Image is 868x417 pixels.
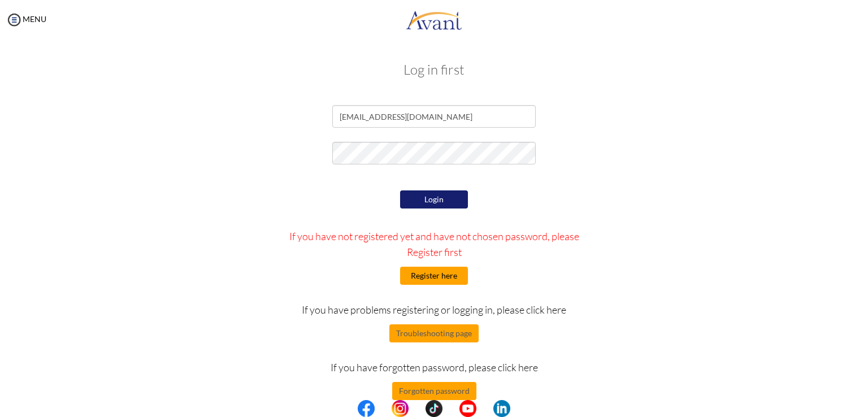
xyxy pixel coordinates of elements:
p: If you have problems registering or logging in, please click here [277,302,591,318]
a: MENU [6,14,46,24]
button: Login [400,190,468,208]
img: icon-menu.png [6,11,23,28]
button: Register here [400,267,468,285]
p: If you have not registered yet and have not chosen password, please Register first [277,228,591,260]
img: fb.png [358,400,375,417]
img: li.png [493,400,510,417]
img: tt.png [426,400,442,417]
img: blank.png [442,400,459,417]
img: in.png [392,400,409,417]
img: blank.png [375,400,392,417]
img: logo.png [406,3,462,37]
button: Forgotten password [392,382,476,400]
img: blank.png [476,400,493,417]
p: If you have forgotten password, please click here [277,359,591,375]
h3: Log in first [112,62,756,77]
button: Troubleshooting page [389,324,479,342]
input: Email [332,105,536,128]
img: yt.png [459,400,476,417]
img: blank.png [409,400,426,417]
